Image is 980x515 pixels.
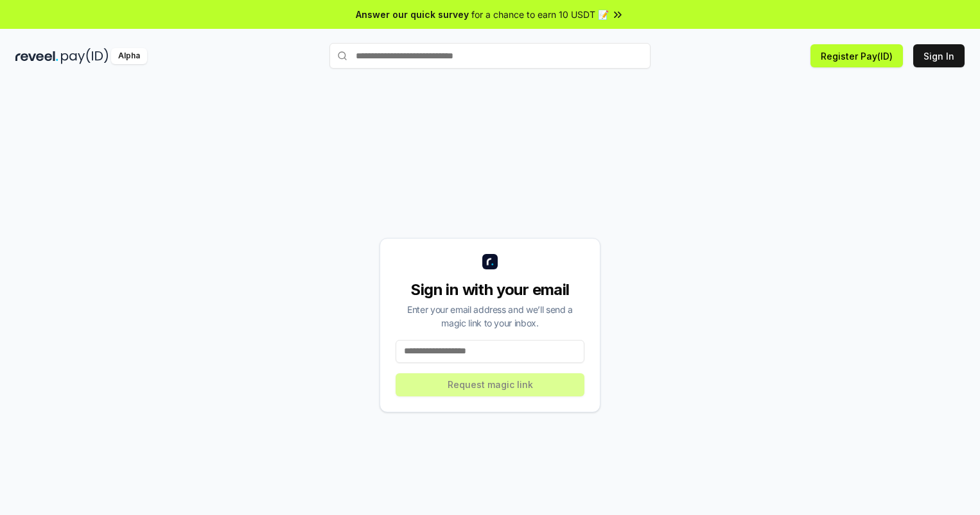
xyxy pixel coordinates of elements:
img: reveel_dark [15,48,58,64]
button: Sign In [913,44,965,67]
button: Register Pay(ID) [810,44,903,67]
span: for a chance to earn 10 USDT 📝 [471,8,609,21]
div: Alpha [111,48,147,64]
img: logo_small [482,254,498,269]
span: Answer our quick survey [356,8,469,21]
img: pay_id [61,48,109,64]
div: Sign in with your email [396,280,584,300]
div: Enter your email address and we’ll send a magic link to your inbox. [396,303,584,330]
